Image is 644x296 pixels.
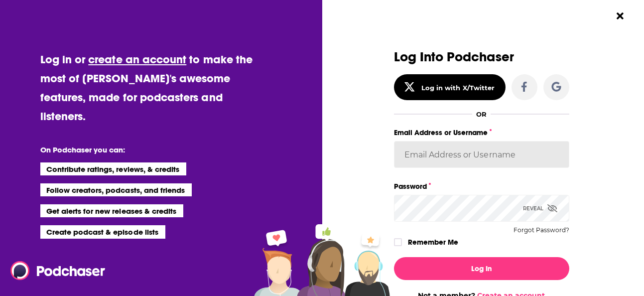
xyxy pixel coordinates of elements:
div: Log in with X/Twitter [421,84,495,92]
label: Email Address or Username [394,126,569,139]
button: Forgot Password? [514,227,569,234]
label: Remember Me [408,236,458,249]
img: Podchaser - Follow, Share and Rate Podcasts [10,261,106,280]
div: Reveal [523,195,557,222]
button: Close Button [611,6,630,25]
button: Log in with X/Twitter [394,74,506,100]
a: create an account [88,52,186,66]
li: On Podchaser you can: [40,145,240,154]
input: Email Address or Username [394,141,569,168]
li: Follow creators, podcasts, and friends [40,183,192,196]
li: Get alerts for new releases & credits [40,204,183,217]
h3: Log Into Podchaser [394,50,569,64]
li: Create podcast & episode lists [40,225,165,238]
a: Podchaser - Follow, Share and Rate Podcasts [10,261,98,280]
label: Password [394,180,569,193]
div: OR [476,110,487,118]
button: Log In [394,257,569,280]
li: Contribute ratings, reviews, & credits [40,162,187,175]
